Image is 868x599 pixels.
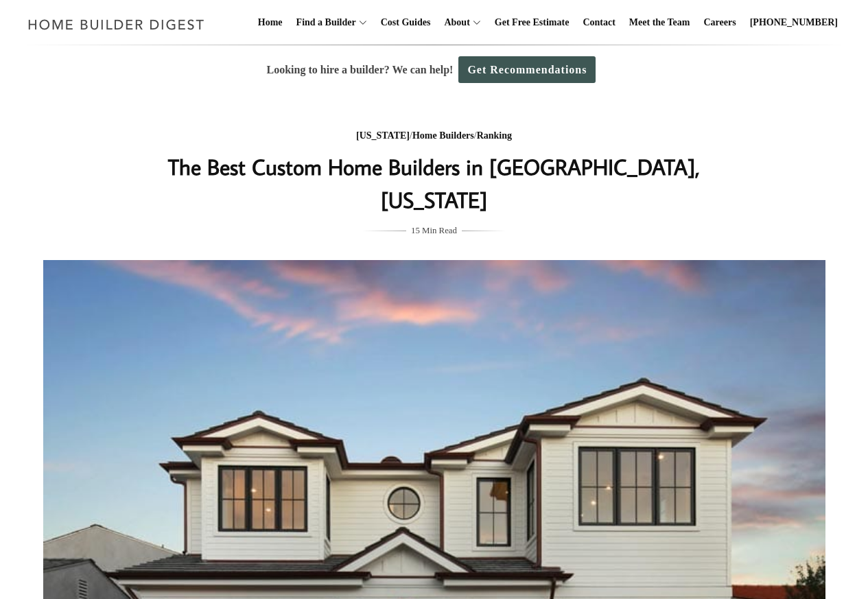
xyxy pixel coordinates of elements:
[412,130,474,141] a: Home Builders
[411,223,457,238] span: 15 Min Read
[458,56,596,83] a: Get Recommendations
[477,130,512,141] a: Ranking
[291,1,356,45] a: Find a Builder
[744,1,843,45] a: [PHONE_NUMBER]
[577,1,620,45] a: Contact
[699,1,742,45] a: Careers
[375,1,436,45] a: Cost Guides
[161,128,708,145] div: / /
[253,1,288,45] a: Home
[22,11,211,38] img: Home Builder Digest
[438,1,469,45] a: About
[624,1,696,45] a: Meet the Team
[161,150,708,216] h1: The Best Custom Home Builders in [GEOGRAPHIC_DATA], [US_STATE]
[356,130,410,141] a: [US_STATE]
[489,1,575,45] a: Get Free Estimate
